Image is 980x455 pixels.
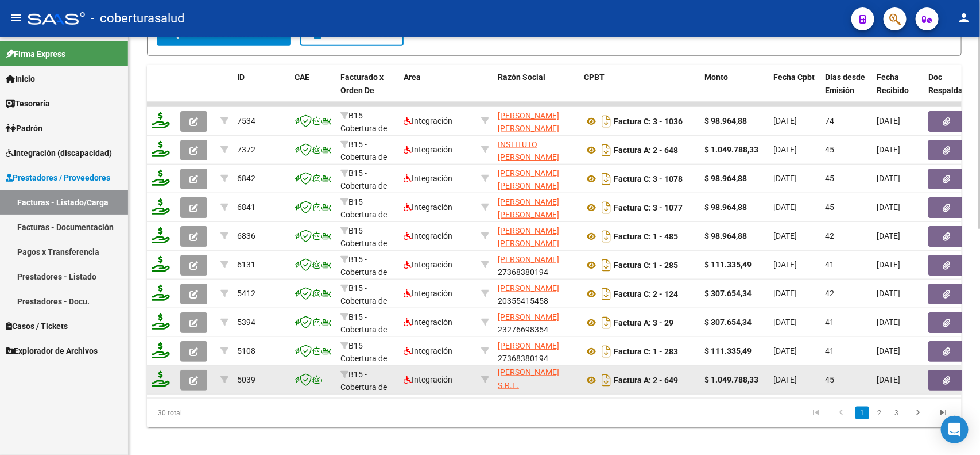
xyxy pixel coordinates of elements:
span: [DATE] [877,375,900,384]
i: Descargar documento [599,256,614,274]
span: Integración [404,145,452,154]
a: go to last page [932,407,954,419]
strong: $ 98.964,88 [704,116,747,125]
span: 6842 [237,174,255,183]
span: B15 - Cobertura de Salud [340,140,387,175]
span: Tesorería [6,97,50,110]
span: Integración [404,202,452,212]
span: [PERSON_NAME] [498,255,559,264]
span: - coberturasalud [91,6,184,31]
span: Integración [404,289,452,298]
strong: $ 111.335,49 [704,346,752,355]
span: [DATE] [773,318,797,327]
div: 20355415458 [498,282,575,306]
span: 41 [825,318,834,327]
span: Explorador de Archivos [6,345,98,357]
i: Descargar documento [599,141,614,159]
span: ID [237,72,245,82]
i: Descargar documento [599,342,614,361]
span: [DATE] [877,145,900,154]
i: Descargar documento [599,112,614,131]
span: Integración [404,174,452,183]
i: Descargar documento [599,285,614,303]
i: Descargar documento [599,371,614,389]
mat-icon: person [957,11,971,25]
strong: Factura C: 3 - 1036 [614,117,683,126]
strong: Factura A: 3 - 29 [614,318,673,327]
span: B15 - Cobertura de Salud [340,169,387,204]
datatable-header-cell: CPBT [579,65,700,116]
i: Descargar documento [599,227,614,246]
span: 41 [825,260,834,269]
span: 41 [825,346,834,355]
span: B15 - Cobertura de Salud [340,255,387,290]
span: Integración [404,231,452,240]
datatable-header-cell: Monto [700,65,769,116]
span: CPBT [584,72,605,82]
a: go to previous page [830,407,852,419]
span: 7372 [237,145,255,154]
span: [PERSON_NAME] [498,341,559,350]
i: Descargar documento [599,170,614,188]
span: 5039 [237,375,255,384]
datatable-header-cell: Razón Social [493,65,579,116]
datatable-header-cell: CAE [290,65,336,116]
strong: Factura C: 1 - 283 [614,347,678,356]
span: B15 - Cobertura de Salud [340,341,387,377]
span: Borrar Filtros [311,29,393,40]
strong: $ 111.335,49 [704,260,752,269]
span: Prestadores / Proveedores [6,171,110,184]
span: Padrón [6,122,42,135]
span: [PERSON_NAME] [PERSON_NAME] [498,226,559,248]
span: [DATE] [773,145,797,154]
li: page 3 [888,403,905,423]
i: Descargar documento [599,313,614,332]
span: 42 [825,289,834,298]
strong: $ 98.964,88 [704,231,747,240]
a: 1 [855,407,869,419]
strong: Factura C: 1 - 485 [614,232,678,241]
span: B15 - Cobertura de Salud [340,370,387,406]
span: 6841 [237,202,255,212]
div: Open Intercom Messenger [941,416,969,443]
strong: $ 98.964,88 [704,174,747,183]
div: 27368380194 [498,253,575,277]
li: page 1 [854,403,871,423]
span: Casos / Tickets [6,320,68,332]
span: Integración [404,318,452,327]
span: [PERSON_NAME] [PERSON_NAME] [498,169,559,191]
span: Integración [404,375,452,384]
strong: Factura C: 3 - 1077 [614,203,683,212]
mat-icon: menu [9,11,23,25]
span: 45 [825,145,834,154]
span: [DATE] [877,231,900,240]
strong: Factura C: 2 - 124 [614,289,678,299]
span: 5394 [237,318,255,327]
span: Buscar Comprobante [167,29,281,40]
span: 6836 [237,231,255,240]
i: Descargar documento [599,198,614,217]
span: Fecha Cpbt [773,72,815,82]
datatable-header-cell: Area [399,65,477,116]
span: [DATE] [773,260,797,269]
span: [DATE] [877,260,900,269]
span: [DATE] [773,202,797,212]
span: [DATE] [773,231,797,240]
span: INSTITUTO [PERSON_NAME] S.R.L. [498,140,559,175]
span: Fecha Recibido [877,72,909,95]
span: [DATE] [773,289,797,298]
span: Firma Express [6,48,65,60]
datatable-header-cell: Fecha Recibido [872,65,924,116]
strong: $ 307.654,34 [704,289,752,298]
strong: $ 307.654,34 [704,318,752,327]
span: [DATE] [773,346,797,355]
span: CAE [295,72,309,82]
div: 27296225520 [498,196,575,220]
span: 45 [825,202,834,212]
span: [DATE] [773,174,797,183]
span: [PERSON_NAME] [PERSON_NAME] [498,111,559,133]
div: 30 total [147,399,308,427]
span: [DATE] [877,346,900,355]
span: B15 - Cobertura de Salud [340,284,387,319]
span: [PERSON_NAME] [498,284,559,293]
